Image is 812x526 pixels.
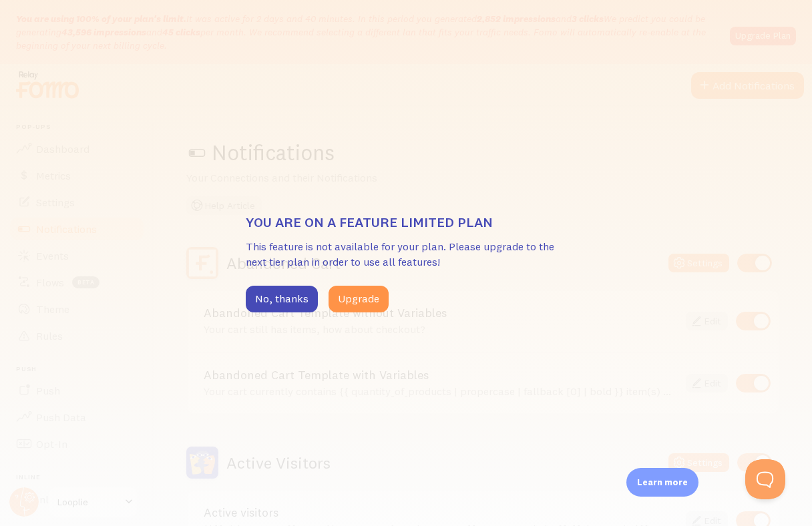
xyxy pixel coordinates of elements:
[329,286,389,312] button: Upgrade
[637,476,688,489] p: Learn more
[745,459,785,499] iframe: Help Scout Beacon - Open
[626,468,698,497] div: Learn more
[246,286,318,312] button: No, thanks
[246,239,566,270] p: This feature is not available for your plan. Please upgrade to the next tier plan in order to use...
[246,214,566,231] h3: You are on a feature limited plan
